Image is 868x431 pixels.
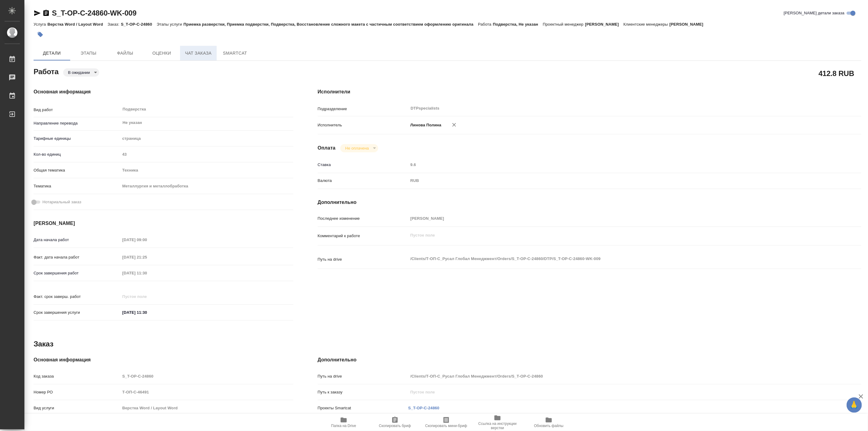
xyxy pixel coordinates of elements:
p: Последнее изменение [318,215,408,222]
div: страница [120,133,293,144]
input: ✎ Введи что-нибудь [120,308,174,317]
input: Пустое поле [408,214,816,223]
h4: Дополнительно [318,199,861,206]
p: Подразделение [318,106,408,112]
div: В ожидании [340,144,378,152]
span: SmartCat [220,49,250,57]
p: [PERSON_NAME] [670,22,708,27]
span: Детали [37,49,67,57]
span: Оценки [147,49,176,57]
textarea: /Clients/Т-ОП-С_Русал Глобал Менеджмент/Orders/S_T-OP-C-24860/DTP/S_T-OP-C-24860-WK-009 [408,254,816,264]
p: Тематика [34,183,120,189]
p: Заказ: [108,22,121,27]
div: Металлургия и металлобработка [120,181,293,191]
span: [PERSON_NAME] детали заказа [784,10,844,16]
button: Ссылка на инструкции верстки [472,414,523,431]
button: Скопировать мини-бриф [421,414,472,431]
a: S_T-OP-C-24860 [408,406,439,410]
button: Скопировать бриф [369,414,421,431]
p: Работа [478,22,493,27]
p: Факт. срок заверш. работ [34,294,120,300]
p: Факт. дата начала работ [34,254,120,260]
input: Пустое поле [408,372,816,381]
h4: Основная информация [34,88,293,96]
button: Удалить исполнителя [447,118,461,132]
input: Пустое поле [120,269,174,277]
div: RUB [408,176,816,186]
p: Услуга [34,22,47,27]
input: Пустое поле [120,253,174,262]
button: Скопировать ссылку [42,9,50,17]
p: Подверстка, Не указан [493,22,543,27]
p: Вид услуги [34,405,120,411]
button: Не оплачена [343,146,371,151]
span: Чат заказа [184,49,213,57]
input: Пустое поле [120,388,293,397]
p: Клиентские менеджеры [624,22,670,27]
p: Ставка [318,162,408,168]
div: Техника [120,165,293,176]
button: В ожидании [66,70,92,75]
p: Путь на drive [318,373,408,379]
p: Проекты Smartcat [318,405,408,411]
h4: Дополнительно [318,356,861,364]
span: Скопировать бриф [379,424,411,428]
span: 🙏 [849,399,859,411]
input: Пустое поле [120,150,293,159]
h4: [PERSON_NAME] [34,220,293,227]
p: Путь к заказу [318,389,408,395]
input: Пустое поле [120,292,174,301]
span: Этапы [74,49,103,57]
h2: Заказ [34,339,53,349]
h2: 412.8 RUB [819,68,854,78]
p: Тарифные единицы [34,136,120,142]
p: Дата начала работ [34,237,120,243]
span: Нотариальный заказ [42,199,81,205]
p: Проектный менеджер [543,22,585,27]
input: Пустое поле [120,235,174,244]
p: [PERSON_NAME] [585,22,624,27]
span: Ссылка на инструкции верстки [476,422,519,430]
p: Этапы услуги [157,22,183,27]
input: Пустое поле [408,388,816,397]
p: S_T-OP-C-24860 [121,22,157,27]
div: В ожидании [63,68,99,77]
p: Верстка Word / Layout Word [47,22,107,27]
p: Номер РО [34,389,120,395]
p: Исполнитель [318,122,408,128]
a: S_T-OP-C-24860-WK-009 [52,9,136,17]
button: Обновить файлы [523,414,574,431]
p: Вид работ [34,107,120,113]
h4: Оплата [318,144,336,152]
p: Путь на drive [318,256,408,263]
p: Общая тематика [34,167,120,173]
span: Папка на Drive [331,424,356,428]
p: Срок завершения работ [34,270,120,276]
input: Пустое поле [408,160,816,169]
button: Добавить тэг [34,28,47,41]
h4: Исполнители [318,88,861,96]
p: Приемка разверстки, Приемка подверстки, Подверстка, Восстановление сложного макета с частичным со... [183,22,478,27]
button: Папка на Drive [318,414,369,431]
p: Линова Полина [408,122,442,128]
span: Скопировать мини-бриф [425,424,467,428]
p: Направление перевода [34,120,120,126]
h2: Работа [34,66,59,77]
p: Валюта [318,178,408,184]
button: 🙏 [847,397,862,413]
p: Код заказа [34,373,120,379]
p: Кол-во единиц [34,151,120,158]
span: Обновить файлы [534,424,564,428]
span: Файлы [110,49,140,57]
p: Срок завершения услуги [34,310,120,316]
h4: Основная информация [34,356,293,364]
button: Скопировать ссылку для ЯМессенджера [34,9,41,17]
input: Пустое поле [120,404,293,412]
p: Комментарий к работе [318,233,408,239]
input: Пустое поле [120,372,293,381]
